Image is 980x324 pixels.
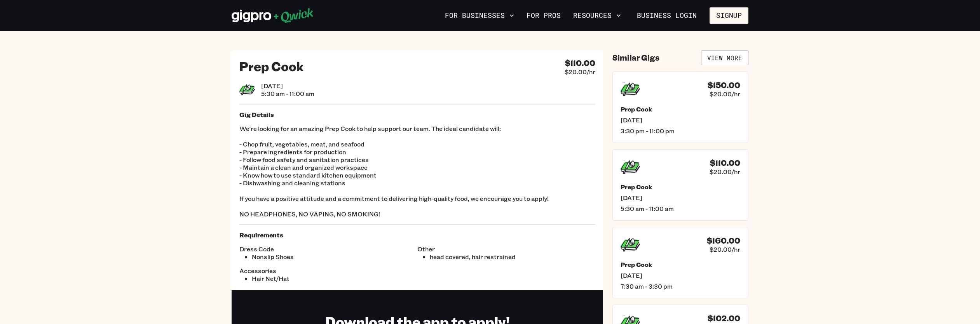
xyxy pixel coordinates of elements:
h5: Prep Cook [621,261,740,268]
a: $110.00$20.00/hrPrep Cook[DATE]5:30 am - 11:00 am [612,149,748,221]
h5: Requirements [239,231,595,239]
a: For Pros [523,9,564,22]
span: 7:30 am - 3:30 pm [621,282,740,290]
h4: Similar Gigs [612,53,659,63]
h4: $110.00 [710,158,740,168]
a: View More [701,51,748,65]
li: head covered, hair restrained [430,253,595,261]
button: For Businesses [442,9,517,22]
span: $20.00/hr [710,90,740,98]
h5: Prep Cook [621,105,740,113]
span: $20.00/hr [710,168,740,176]
span: [DATE] [621,272,740,279]
h4: $110.00 [565,58,595,68]
h4: $102.00 [708,314,740,323]
span: $20.00/hr [565,68,595,76]
span: Dress Code [239,245,417,253]
span: [DATE] [621,116,740,124]
span: 5:30 am - 11:00 am [621,205,740,213]
li: Nonslip Shoes [252,253,417,261]
li: Hair Net/Hat [252,275,417,282]
span: $20.00/hr [710,246,740,253]
a: $150.00$20.00/hrPrep Cook[DATE]3:30 pm - 11:00 pm [612,71,748,143]
span: 3:30 pm - 11:00 pm [621,127,740,135]
h4: $160.00 [707,236,740,246]
h2: Prep Cook [239,58,303,74]
span: Accessories [239,267,417,275]
span: [DATE] [261,82,314,90]
h5: Prep Cook [621,183,740,191]
span: [DATE] [621,194,740,202]
span: Other [417,245,595,253]
span: 5:30 am - 11:00 am [261,90,314,98]
p: We're looking for an amazing Prep Cook to help support our team. The ideal candidate will: - Chop... [239,125,595,218]
a: $160.00$20.00/hrPrep Cook[DATE]7:30 am - 3:30 pm [612,227,748,298]
button: Signup [710,7,748,24]
a: Business Login [630,7,703,24]
h4: $150.00 [708,80,740,90]
button: Resources [570,9,624,22]
h5: Gig Details [239,111,595,118]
